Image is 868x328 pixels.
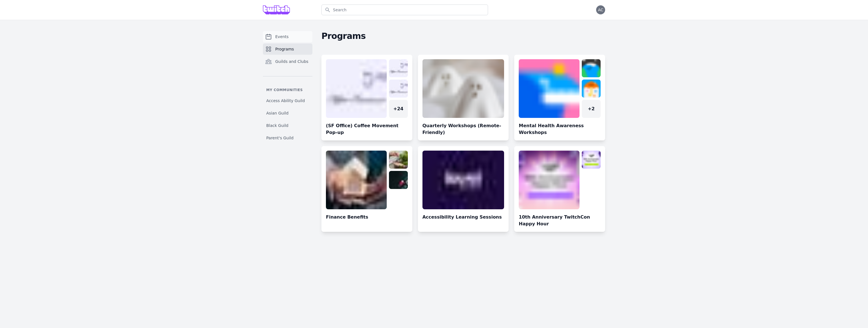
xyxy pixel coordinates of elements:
span: Programs [275,46,294,52]
a: Programs [263,43,312,55]
span: Guilds and Clubs [275,59,308,64]
span: Events [275,34,288,39]
span: AC [598,8,603,12]
span: Access Ability Guild [266,98,305,104]
input: Search [321,5,488,15]
a: Parent's Guild [263,133,312,143]
span: Parent's Guild [266,135,294,141]
span: Black Guild [266,123,288,128]
img: Grove [263,5,290,14]
nav: Sidebar [263,31,312,143]
a: Asian Guild [263,108,312,118]
a: Access Ability Guild [263,96,312,106]
p: My communities [263,88,312,92]
a: Events [263,31,312,42]
button: AC [596,5,605,14]
span: Asian Guild [266,110,288,116]
a: Black Guild [263,120,312,131]
a: Guilds and Clubs [263,56,312,67]
h2: Programs [321,31,605,41]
